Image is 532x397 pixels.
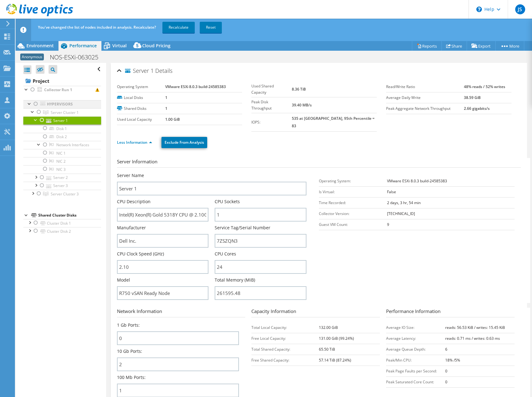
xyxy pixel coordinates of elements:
span: You've changed the list of nodes included in analysis. Recalculate? [38,25,156,30]
a: NIC 2 [23,157,101,165]
b: 6 [445,347,447,352]
label: Used Local Capacity [117,116,165,123]
a: Server 2 [23,174,101,182]
a: Cluster Disk 1 [23,219,101,227]
b: 535 at [GEOGRAPHIC_DATA], 95th Percentile = 83 [292,116,375,128]
label: 10 Gb Ports: [117,348,142,354]
a: Cluster Disk 2 [23,227,101,235]
b: 39.40 MB/s [292,102,312,108]
span: Server Cluster 3 [51,191,79,197]
a: Server 3 [23,182,101,190]
label: Total Memory (MiB) [215,277,255,283]
td: Peak Saturated Core Count: [386,376,445,387]
a: Recalculate [162,22,195,33]
label: Local Disks [117,95,165,101]
b: 57.14 TiB (87.24%) [319,357,351,363]
b: 2.66 gigabits/s [464,106,490,111]
a: Reports [412,41,442,51]
b: 48% reads / 52% writes [464,84,505,89]
span: Cloud Pricing [142,43,170,49]
label: 100 Mb Ports: [117,374,146,381]
b: Collector Run 1 [44,87,72,92]
label: Server Name [117,172,144,179]
b: 1 [165,106,167,111]
b: False [387,189,396,194]
td: Average Latency: [386,333,445,344]
div: Shared Cluster Disks [38,212,101,219]
label: Average Daily Write [386,95,464,101]
a: Reset [200,22,222,33]
label: 1 Gb Ports: [117,322,140,328]
a: Export [467,41,496,51]
b: 0 [445,368,447,374]
h3: Network Information [117,308,245,317]
span: Virtual [112,43,127,49]
h3: Capacity Information [251,308,380,317]
label: Used Shared Capacity [251,83,292,96]
a: Collector Run 1 [23,86,101,94]
span: Server 1 [125,68,154,74]
td: Time Recorded: [319,197,387,208]
label: CPU Cores [215,251,236,257]
td: Operating System: [319,175,387,186]
b: 65.50 TiB [319,347,335,352]
a: More [495,41,524,51]
td: Guest VM Count: [319,219,387,230]
b: 2 days, 3 hr, 54 min [387,200,421,205]
td: Peak Page Faults per Second: [386,366,445,376]
b: 8.36 TiB [292,86,306,92]
a: Network Interfaces [23,141,101,149]
label: Operating System [117,84,165,90]
a: Exclude From Analysis [161,137,207,148]
td: Peak/Min CPU: [386,355,445,366]
label: Peak Aggregate Network Throughput [386,105,464,112]
td: Is Virtual: [319,186,387,197]
td: Average IO Size: [386,322,445,333]
b: 1.00 GiB [165,117,180,122]
a: Less Information [117,140,152,145]
a: Disk 2 [23,133,101,141]
a: Project [23,76,101,86]
b: 131.00 GiB (99.24%) [319,336,354,341]
label: Service Tag/Serial Number [215,225,270,231]
label: Manufacturer [117,225,146,231]
a: Server Cluster 3 [23,190,101,198]
td: Free Shared Capacity: [251,355,319,366]
td: Total Shared Capacity: [251,344,319,355]
svg: \n [476,7,482,12]
td: Free Local Capacity: [251,333,319,344]
label: CPU Description [117,198,151,205]
span: Server Cluster 1 [51,110,79,115]
b: 1 [165,95,167,100]
a: Server Cluster 1 [23,108,101,116]
h3: Performance Information [386,308,515,317]
h3: Server Information [117,158,521,168]
a: NIC 3 [23,165,101,173]
td: Collector Version: [319,208,387,219]
span: Details [155,67,172,74]
a: Share [441,41,467,51]
span: Performance [69,43,97,49]
b: 38.59 GiB [464,95,481,100]
b: 0 [445,379,447,385]
label: Read/Write Ratio [386,84,464,90]
b: VMware ESXi 8.0.3 build-24585383 [387,178,447,184]
b: 9 [387,222,389,227]
span: JS [515,4,525,14]
label: Peak Disk Throughput [251,99,292,111]
span: Anonymous [20,54,44,60]
h1: NOS-ESXi-063025 [47,54,108,61]
b: 132.00 GiB [319,325,338,330]
b: VMware ESXi 8.0.3 build-24585383 [165,84,226,89]
label: IOPS: [251,119,292,125]
label: Model [117,277,130,283]
a: Disk 1 [23,124,101,133]
b: [TECHNICAL_ID] [387,211,415,216]
b: 18% /5% [445,357,460,363]
label: Shared Disks [117,105,165,112]
label: CPU Clock Speed (GHz) [117,251,164,257]
label: CPU Sockets [215,198,240,205]
span: Environment [26,43,54,49]
td: Total Local Capacity: [251,322,319,333]
a: Hypervisors [23,100,101,108]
